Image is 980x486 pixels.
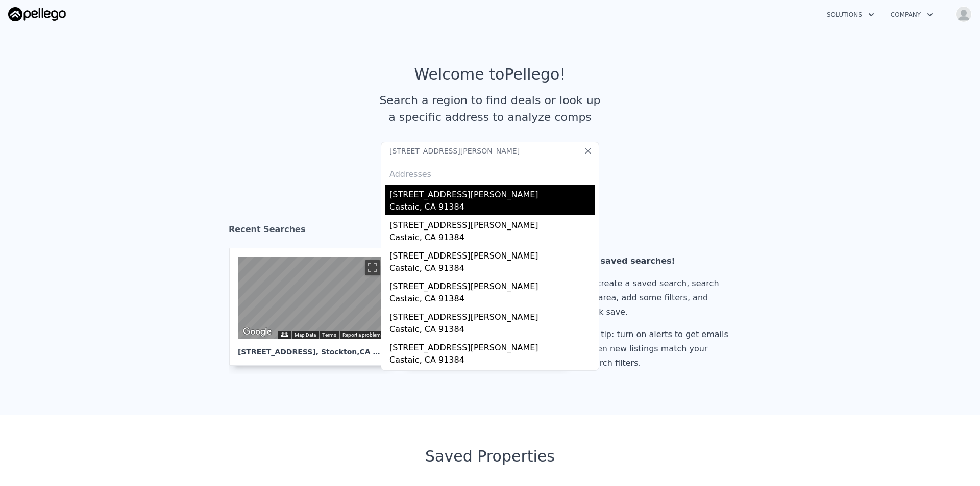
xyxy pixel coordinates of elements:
[240,325,274,339] img: Google
[955,6,972,22] img: avatar
[389,232,595,246] div: Castaic, CA 91384
[229,447,751,466] div: Saved Properties
[389,368,595,385] div: [STREET_ADDRESS][PERSON_NAME]
[322,332,336,338] a: Terms (opens in new tab)
[585,327,732,370] div: Pro tip: turn on alerts to get emails when new listings match your search filters.
[229,215,751,248] div: Recent Searches
[819,6,883,24] button: Solutions
[389,201,595,215] div: Castaic, CA 91384
[389,338,595,354] div: [STREET_ADDRESS][PERSON_NAME]
[389,307,595,323] div: [STREET_ADDRESS][PERSON_NAME]
[238,257,384,339] div: Map
[295,331,316,339] button: Map Data
[389,293,595,307] div: Castaic, CA 91384
[385,160,595,185] div: Addresses
[238,257,384,339] div: Street View
[342,332,381,338] a: Report a problem
[389,276,595,293] div: [STREET_ADDRESS][PERSON_NAME]
[281,332,288,337] button: Keyboard shortcuts
[357,348,398,356] span: , CA 95205
[240,325,274,339] a: Open this area in Google Maps (opens a new window)
[238,339,384,357] div: [STREET_ADDRESS] , Stockton
[585,276,732,319] div: To create a saved search, search an area, add some filters, and click save.
[389,354,595,368] div: Castaic, CA 91384
[883,6,941,24] button: Company
[8,7,66,21] img: Pellego
[389,215,595,232] div: [STREET_ADDRESS][PERSON_NAME]
[229,248,401,366] a: Map [STREET_ADDRESS], Stockton,CA 95205
[414,65,566,84] div: Welcome to Pellego !
[389,323,595,338] div: Castaic, CA 91384
[376,92,604,125] div: Search a region to find deals or look up a specific address to analyze comps
[389,185,595,201] div: [STREET_ADDRESS][PERSON_NAME]
[585,254,732,268] div: No saved searches!
[389,262,595,276] div: Castaic, CA 91384
[381,142,599,160] input: Search an address or region...
[389,246,595,262] div: [STREET_ADDRESS][PERSON_NAME]
[365,260,380,275] button: Toggle fullscreen view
